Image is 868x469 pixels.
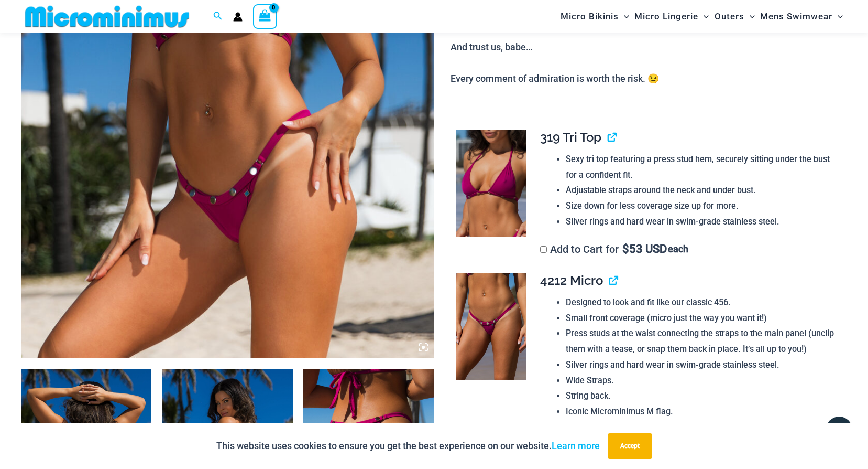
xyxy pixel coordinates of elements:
[456,130,526,237] img: Tight Rope Pink 319 Top
[566,198,839,214] li: Size down for less coverage size up for more.
[622,242,629,255] span: $
[216,438,600,454] p: This website uses cookies to ensure you get the best experience on our website.
[566,404,839,420] li: Iconic Microminimus M flag.
[632,3,711,30] a: Micro LingerieMenu ToggleMenu Toggle
[668,244,688,254] span: each
[540,130,601,145] span: 319 Tri Top
[634,3,698,30] span: Micro Lingerie
[253,4,277,28] a: View Shopping Cart, empty
[608,433,652,459] button: Accept
[712,3,757,30] a: OutersMenu ToggleMenu Toggle
[456,273,526,380] img: Tight Rope Pink 319 4212 Micro
[233,12,243,22] a: Account icon link
[21,5,193,28] img: MM SHOP LOGO FLAT
[760,3,832,30] span: Mens Swimwear
[566,214,839,230] li: Silver rings and hard wear in swim-grade stainless steel.
[552,440,600,451] a: Learn more
[566,311,839,326] li: Small front coverage (micro just the way you want it!)
[757,3,845,30] a: Mens SwimwearMenu ToggleMenu Toggle
[566,373,839,389] li: Wide Straps.
[698,3,709,30] span: Menu Toggle
[622,244,667,254] span: 53 USD
[540,246,547,253] input: Add to Cart for$53 USD each
[566,152,839,183] li: Sexy tri top featuring a press stud hem, securely sitting under the bust for a confident fit.
[561,3,619,30] span: Micro Bikinis
[558,3,632,30] a: Micro BikinisMenu ToggleMenu Toggle
[744,3,755,30] span: Menu Toggle
[566,388,839,404] li: String back.
[556,2,847,31] nav: Site Navigation
[619,3,629,30] span: Menu Toggle
[566,295,839,311] li: Designed to look and fit like our classic 456.
[540,273,603,288] span: 4212 Micro
[213,10,223,23] a: Search icon link
[566,326,839,357] li: Press studs at the waist connecting the straps to the main panel (unclip them with a tease, or sn...
[566,357,839,373] li: Silver rings and hard wear in swim-grade stainless steel.
[566,183,839,198] li: Adjustable straps around the neck and under bust.
[715,3,744,30] span: Outers
[540,243,688,255] label: Add to Cart for
[832,3,843,30] span: Menu Toggle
